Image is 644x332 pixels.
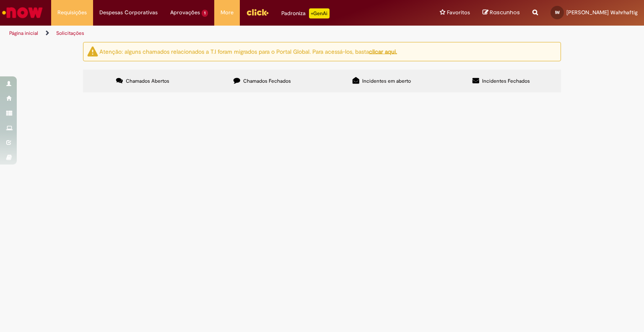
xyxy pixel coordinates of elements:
span: 1 [202,10,208,17]
span: Favoritos [447,8,470,17]
span: IW [555,10,560,15]
img: click_logo_yellow_360x200.png [246,6,269,18]
a: Rascunhos [483,9,520,17]
a: Página inicial [9,30,38,37]
p: +GenAi [309,8,330,18]
span: Rascunhos [490,8,520,16]
img: ServiceNow [1,4,44,21]
span: Chamados Abertos [126,78,169,84]
a: Solicitações [56,30,84,37]
ul: Trilhas de página [6,26,423,41]
span: Aprovações [170,8,200,17]
span: [PERSON_NAME] Wahrhaftig [566,9,638,16]
span: Chamados Fechados [243,78,291,84]
span: Despesas Corporativas [99,8,158,17]
ng-bind-html: Atenção: alguns chamados relacionados a T.I foram migrados para o Portal Global. Para acessá-los,... [99,47,397,55]
span: Incidentes em aberto [362,78,411,84]
div: Padroniza [281,8,330,18]
a: clicar aqui. [369,47,397,55]
span: More [221,8,234,17]
span: Incidentes Fechados [482,78,530,84]
span: Requisições [57,8,87,17]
